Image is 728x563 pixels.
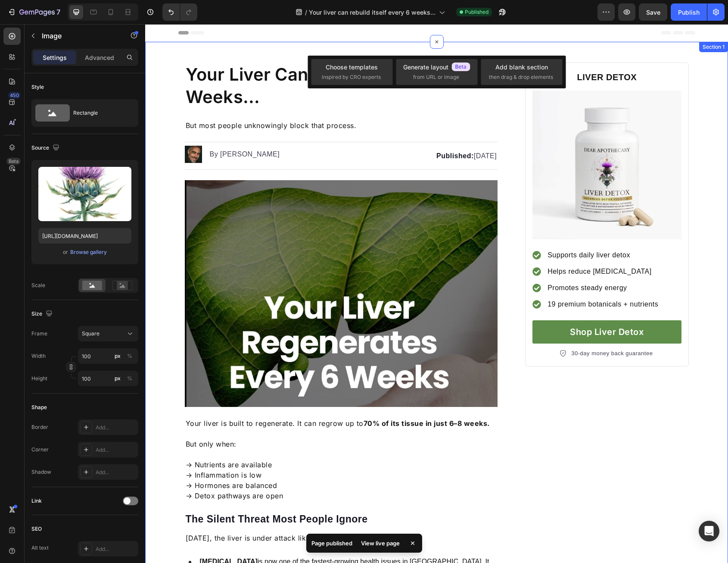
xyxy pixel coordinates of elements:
div: Browse gallery [70,248,107,256]
div: Beta [6,158,21,165]
button: % [112,351,123,361]
div: Publish [678,8,700,17]
span: from URL or image [413,73,459,81]
div: Link [31,497,42,505]
span: / [305,8,307,17]
div: Rich Text Editor. Editing area: main [40,393,353,478]
div: Undo/Redo [162,3,197,21]
input: https://example.com/image.jpg [38,228,131,244]
div: px [115,375,121,382]
p: 7 [56,7,60,17]
div: Shadow [31,468,51,476]
p: → Nutrients are available → Inflammation is low → Hormones are balanced → Detox pathways are open [40,425,352,477]
input: px% [78,348,138,364]
p: Promotes steady energy [402,259,513,269]
p: [DATE] [179,127,352,137]
div: 450 [8,92,21,99]
label: Frame [31,330,47,338]
span: Published [465,8,488,16]
p: 30-day money back guarantee [426,325,507,334]
div: Alt text [31,544,49,552]
input: px% [78,371,138,386]
div: Generate layout [403,63,470,72]
button: px [124,373,135,384]
p: The Silent Threat Most People Ignore [40,489,352,502]
div: Open Intercom Messenger [699,521,719,541]
div: Border [31,423,48,431]
span: or [63,247,68,257]
button: Save [639,3,667,21]
button: 7 [3,3,64,21]
p: Advanced [85,53,114,62]
label: Width [31,352,46,360]
span: then drag & drop elements [489,73,553,81]
div: Add blank section [495,63,548,72]
p: [DATE], the liver is under attack like never before. [40,509,352,519]
p: But only when: [40,415,352,425]
strong: [MEDICAL_DATA] [55,534,113,541]
div: Size [31,308,54,320]
img: gempages_585205997644022619-0f581fa1-8131-4c83-9c78-6bab8a608eb8.jpg [40,156,353,383]
div: Rectangle [73,103,126,123]
img: preview-image [38,167,131,221]
p: Supports daily liver detox [402,226,513,236]
div: Source [31,142,61,154]
div: Choose templates [326,63,378,72]
span: Save [646,9,660,16]
p: LIVER DETOX [388,47,535,59]
p: Settings [43,53,67,62]
p: Your liver is built to regenerate. It can regrow up to [40,394,352,404]
div: Add... [96,469,136,476]
p: Helps reduce [MEDICAL_DATA] [402,242,513,253]
span: inspired by CRO experts [322,73,381,81]
p: Image [42,31,115,41]
button: Square [78,326,138,341]
div: Add... [96,446,136,454]
img: gempages_585205997644022619-b7227c05-885d-4b7b-9239-537114d5f8b8.jpg [387,66,536,215]
div: % [127,375,132,382]
iframe: Design area [145,24,728,563]
div: px [115,352,121,360]
div: Add... [96,424,136,432]
div: View live page [356,537,405,549]
div: Add... [96,545,136,553]
span: Square [82,330,100,338]
button: px [124,351,135,361]
strong: Published: [291,128,329,135]
div: Rich Text Editor. Editing area: main [178,126,352,138]
label: Height [31,375,47,382]
strong: 70% of its tissue in just 6–8 weeks. [218,395,345,403]
div: Scale [31,281,45,289]
a: Shop Liver Detox [387,296,536,319]
div: Section 1 [556,19,581,27]
p: Shop Liver Detox [425,301,498,314]
div: Shape [31,403,47,411]
p: Page published [311,539,352,547]
p: 19 premium botanicals + nutrients [402,275,513,285]
div: Corner [31,446,49,454]
div: % [127,352,132,360]
button: % [112,373,123,384]
div: Style [31,83,44,91]
button: Browse gallery [70,248,107,256]
span: Your liver can rebuild itself every 6 weeks... [309,8,436,17]
div: SEO [31,525,42,533]
button: Publish [671,3,707,21]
